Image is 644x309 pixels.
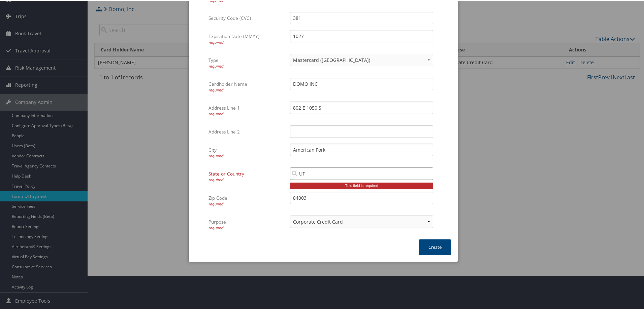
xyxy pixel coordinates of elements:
[208,29,285,48] label: Expiration Date (MMYY)
[419,239,451,255] button: Create
[208,167,285,185] label: State or Country
[208,87,223,92] span: required
[208,177,223,182] span: required
[208,125,285,138] label: Address Line 2
[208,143,285,161] label: City
[208,11,285,24] label: Security Code (CVC)
[208,225,223,230] span: required
[208,215,285,233] label: Purpose
[208,53,285,72] label: Type
[208,111,223,116] span: required
[208,153,223,158] span: required
[208,101,285,119] label: Address Line 1
[208,77,285,95] label: Cardholder Name
[208,201,223,206] span: required
[208,191,285,209] label: Zip Code
[290,182,433,188] div: This field is required
[208,63,223,68] span: required
[208,39,223,44] span: required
